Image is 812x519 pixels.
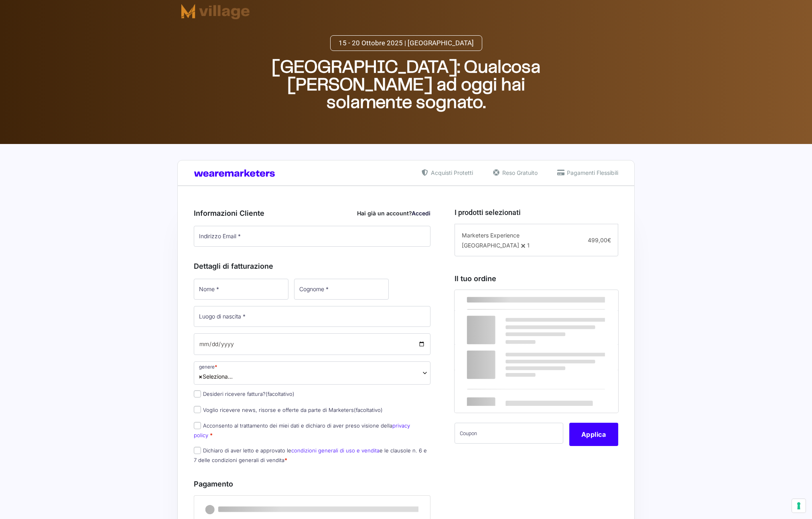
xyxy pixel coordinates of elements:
[194,208,430,219] h3: Informazioni Cliente
[194,478,430,489] h3: Pagamento
[194,361,430,385] span: Seleziona...
[588,237,611,243] span: 499,00
[330,35,482,51] a: 15 - 20 Ottobre 2025 | [GEOGRAPHIC_DATA]
[455,207,618,218] h3: I prodotti selezionati
[199,372,233,381] span: Seleziona...
[194,306,430,327] input: Luogo di nascita *
[455,423,563,444] input: Coupon
[194,261,430,272] h3: Dettagli di fatturazione
[194,422,410,438] label: Acconsento al trattamento dei miei dati e dichiaro di aver preso visione della
[194,422,201,429] input: Acconsento al trattamento dei miei dati e dichiaro di aver preso visione dellaprivacy policy
[569,423,618,446] button: Applica
[357,209,430,217] div: Hai già un account?
[266,391,294,397] span: (facoltativo)
[294,279,389,300] input: Cognome *
[462,232,520,249] span: Marketers Experience [GEOGRAPHIC_DATA]
[455,311,557,344] td: Marketers Experience [GEOGRAPHIC_DATA]
[527,242,530,249] span: 1
[194,226,430,247] input: Indirizzo Email *
[194,391,294,397] label: Desideri ricevere fattura?
[339,40,474,47] span: 15 - 20 Ottobre 2025 | [GEOGRAPHIC_DATA]
[194,447,201,454] input: Dichiaro di aver letto e approvato lecondizioni generali di uso e venditae le clausole n. 6 e 7 d...
[194,447,427,463] label: Dichiaro di aver letto e approvato le e le clausole n. 6 e 7 delle condizioni generali di vendita
[500,168,538,177] span: Reso Gratuito
[455,290,557,311] th: Prodotto
[455,273,618,284] h3: Il tuo ordine
[455,345,557,370] th: Subtotale
[194,407,383,413] label: Voglio ricevere news, risorse e offerte da parte di Marketers
[455,370,557,413] th: Totale
[565,168,618,177] span: Pagamenti Flessibili
[194,422,410,438] a: privacy policy
[556,290,618,311] th: Subtotale
[291,447,380,454] a: condizioni generali di uso e vendita
[429,168,473,177] span: Acquisti Protetti
[792,499,806,513] button: Le tue preferenze relative al consenso per le tecnologie di tracciamento
[194,279,288,300] input: Nome *
[194,406,201,413] input: Voglio ricevere news, risorse e offerte da parte di Marketers(facoltativo)
[194,390,201,397] input: Desideri ricevere fattura?(facoltativo)
[262,59,550,112] h2: [GEOGRAPHIC_DATA]: Qualcosa [PERSON_NAME] ad oggi hai solamente sognato.
[354,407,383,413] span: (facoltativo)
[199,372,203,381] span: ×
[607,237,611,243] span: €
[412,210,430,217] a: Accedi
